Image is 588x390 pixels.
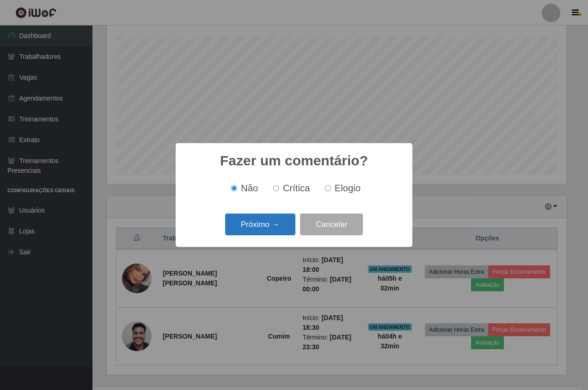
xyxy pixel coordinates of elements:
span: Crítica [283,183,310,193]
span: Elogio [335,183,361,193]
input: Não [231,185,237,191]
input: Crítica [273,185,279,191]
button: Próximo → [225,214,295,235]
span: Não [241,183,258,193]
button: Cancelar [300,214,363,235]
input: Elogio [325,185,331,191]
h2: Fazer um comentário? [220,152,368,169]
